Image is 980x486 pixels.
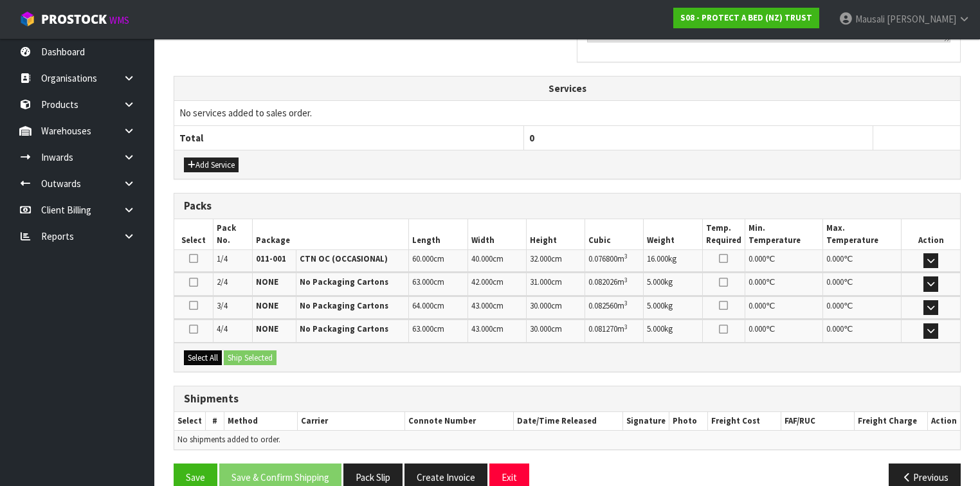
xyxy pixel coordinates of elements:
[184,393,950,405] h3: Shipments
[749,323,766,334] span: 0.000
[409,296,467,319] td: cm
[745,296,823,319] td: ℃
[585,219,644,249] th: Cubic
[644,319,702,342] td: kg
[526,319,585,342] td: cm
[174,412,206,431] th: Select
[585,273,644,295] td: m
[624,323,628,331] sup: 3
[823,273,902,295] td: ℃
[109,14,129,26] small: WMS
[174,76,960,101] th: Services
[745,219,823,249] th: Min. Temperature
[530,323,551,334] span: 30.000
[224,412,298,431] th: Method
[467,249,526,272] td: cm
[256,300,278,311] strong: NONE
[300,323,388,334] strong: No Packaging Cartons
[624,252,628,260] sup: 3
[624,276,628,284] sup: 3
[826,323,844,334] span: 0.000
[471,276,493,287] span: 42.000
[409,273,467,295] td: cm
[513,412,622,431] th: Date/Time Released
[749,276,766,287] span: 0.000
[41,11,107,28] span: ProStock
[707,412,781,431] th: Freight Cost
[647,253,668,264] span: 16.000
[588,323,617,334] span: 0.081270
[644,296,702,319] td: kg
[823,319,902,342] td: ℃
[647,300,664,311] span: 5.000
[854,412,927,431] th: Freight Charge
[409,219,467,249] th: Length
[623,412,669,431] th: Signature
[673,8,819,28] a: S08 - PROTECT A BED (NZ) TRUST
[256,253,286,264] strong: 011-001
[206,412,224,431] th: #
[526,219,585,249] th: Height
[745,273,823,295] td: ℃
[184,350,222,366] button: Select All
[300,300,388,311] strong: No Packaging Cartons
[256,276,278,287] strong: NONE
[19,11,35,27] img: cube-alt.png
[298,412,405,431] th: Carrier
[530,276,551,287] span: 31.000
[781,412,854,431] th: FAF/RUC
[471,323,493,334] span: 43.000
[530,253,551,264] span: 32.000
[927,412,960,431] th: Action
[669,412,708,431] th: Photo
[530,300,551,311] span: 30.000
[644,219,702,249] th: Weight
[826,276,844,287] span: 0.000
[217,253,228,264] span: 1/4
[213,219,253,249] th: Pack No.
[217,300,228,311] span: 3/4
[823,219,902,249] th: Max. Temperature
[526,249,585,272] td: cm
[749,253,766,264] span: 0.000
[745,249,823,272] td: ℃
[585,319,644,342] td: m
[826,300,844,311] span: 0.000
[217,323,228,334] span: 4/4
[409,249,467,272] td: cm
[526,296,585,319] td: cm
[184,157,239,173] button: Add Service
[412,276,433,287] span: 63.000
[823,249,902,272] td: ℃
[588,253,617,264] span: 0.076800
[526,273,585,295] td: cm
[680,12,812,23] strong: S08 - PROTECT A BED (NZ) TRUST
[471,253,493,264] span: 40.000
[256,323,278,334] strong: NONE
[471,300,493,311] span: 43.000
[300,276,388,287] strong: No Packaging Cartons
[749,300,766,311] span: 0.000
[529,132,534,144] span: 0
[174,101,960,125] td: No services added to sales order.
[702,219,745,249] th: Temp. Required
[647,276,664,287] span: 5.000
[217,276,228,287] span: 2/4
[174,431,960,449] td: No shipments added to order.
[588,276,617,287] span: 0.082026
[224,350,277,366] button: Ship Selected
[826,253,844,264] span: 0.000
[647,323,664,334] span: 5.000
[585,249,644,272] td: m
[409,319,467,342] td: cm
[855,13,885,25] span: Mausali
[405,412,514,431] th: Connote Number
[412,253,433,264] span: 60.000
[823,296,902,319] td: ℃
[184,200,950,212] h3: Packs
[467,219,526,249] th: Width
[412,300,433,311] span: 64.000
[412,323,433,334] span: 63.000
[745,319,823,342] td: ℃
[624,299,628,307] sup: 3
